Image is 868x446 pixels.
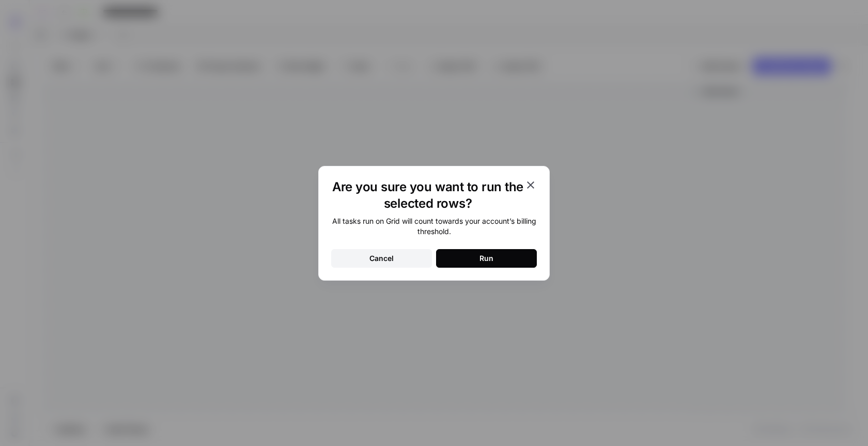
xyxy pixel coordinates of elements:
[436,249,537,268] button: Run
[331,216,537,237] div: All tasks run on Grid will count towards your account’s billing threshold.
[331,249,432,268] button: Cancel
[331,179,524,212] h1: Are you sure you want to run the selected rows?
[369,253,394,264] div: Cancel
[479,253,493,264] div: Run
